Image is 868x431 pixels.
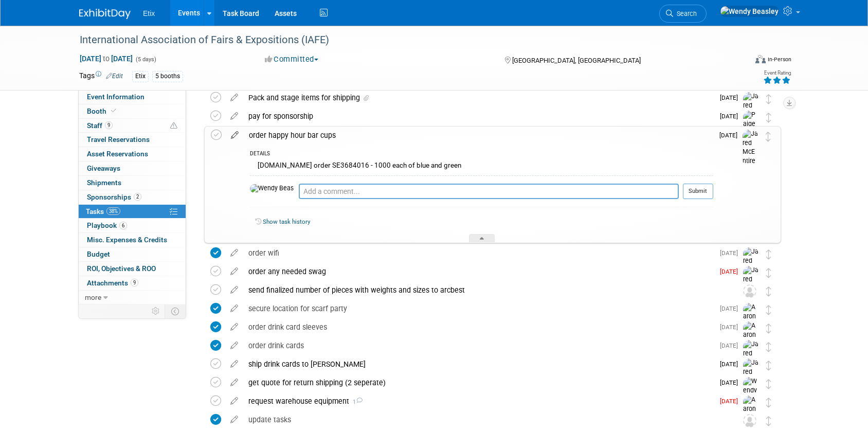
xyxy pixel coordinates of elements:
span: [DATE] [720,113,743,120]
span: 9 [105,121,113,129]
td: Personalize Event Tab Strip [147,304,165,318]
span: Budget [87,250,110,258]
span: Event Information [87,93,144,101]
span: [DATE] [720,324,743,331]
i: Move task [766,94,771,104]
a: Show task history [263,218,310,225]
span: [DATE] [720,249,743,257]
i: Move task [766,361,771,370]
span: Asset Reservations [87,150,148,158]
a: Booth [79,104,186,118]
span: 6 [119,222,127,229]
i: Booth reservation complete [111,108,116,114]
span: [DATE] [719,132,743,139]
a: edit [225,248,243,258]
a: Budget [79,247,186,261]
div: In-Person [767,56,791,63]
a: edit [225,285,243,295]
a: edit [225,267,243,276]
span: (5 days) [135,56,156,63]
a: edit [225,322,243,332]
img: Wendy Beasley [743,377,758,414]
span: [DATE] [720,379,743,386]
i: Move task [766,286,771,296]
span: [DATE] [DATE] [79,54,133,63]
div: order drink card sleeves [243,318,714,336]
a: Misc. Expenses & Credits [79,233,186,247]
i: Move task [766,113,771,122]
span: Playbook [87,221,127,229]
a: Staff9 [79,119,186,133]
img: Jared McEntire [743,130,758,166]
i: Move task [766,132,771,141]
div: Event Format [685,53,791,69]
a: Playbook6 [79,219,186,232]
span: Attachments [87,279,138,287]
div: order drink cards [243,337,714,354]
i: Move task [766,416,771,426]
img: Jared McEntire [743,247,758,284]
span: Booth [87,107,118,115]
i: Move task [766,379,771,389]
div: pay for sponsorship [243,107,714,125]
i: Move task [766,342,771,352]
button: Submit [683,184,713,199]
img: Wendy Beasley [250,184,294,193]
img: Aaron Bare [743,321,758,349]
span: 2 [134,193,141,201]
div: Event Rating [763,70,791,76]
div: order happy hour bar cups [244,127,713,144]
i: Move task [766,268,771,278]
img: Format-Inperson.png [755,55,766,63]
div: get quote for return shipping (2 seperate) [243,374,714,391]
span: 38% [106,207,120,215]
div: Pack and stage items for shipping [243,89,714,106]
a: edit [225,112,243,121]
span: ROI, Objectives & ROO [87,264,156,273]
div: send finalized number of pieces with weights and sizes to arcbest [243,281,722,299]
span: Staff [87,121,113,130]
span: [DATE] [720,305,743,312]
img: ExhibitDay [79,9,131,19]
div: order wifi [243,244,714,262]
td: Tags [79,70,123,82]
span: Tasks [86,207,120,215]
a: Event Information [79,90,186,104]
span: Misc. Expenses & Credits [87,236,167,244]
span: Shipments [87,178,121,187]
a: edit [226,131,244,140]
a: Search [659,5,707,23]
a: edit [225,415,243,424]
span: to [101,55,111,63]
a: Shipments [79,176,186,190]
span: 9 [131,279,138,286]
button: Committed [261,54,322,65]
span: Search [673,10,697,17]
a: edit [225,304,243,313]
a: edit [225,397,243,406]
img: Aaron Bare [743,396,758,423]
a: Edit [106,73,123,80]
span: Sponsorships [87,193,141,201]
a: edit [225,93,243,102]
img: Wendy Beasley [720,6,779,17]
div: ship drink cards to [PERSON_NAME] [243,355,714,373]
img: Aaron Bare [743,303,758,330]
a: Giveaways [79,161,186,175]
span: [DATE] [720,342,743,349]
a: Sponsorships2 [79,190,186,204]
span: [DATE] [720,361,743,368]
img: Jared McEntire [743,92,758,129]
div: request warehouse equipment [243,392,714,410]
i: Move task [766,324,771,333]
img: Jared McEntire [743,358,758,395]
span: Etix [143,9,155,17]
a: edit [225,378,243,387]
img: Unassigned [743,284,756,298]
img: Jared McEntire [743,266,758,302]
div: secure location for scarf party [243,300,714,317]
a: Attachments9 [79,276,186,290]
img: Paige Redden [743,111,758,147]
img: Unassigned [743,414,756,427]
a: edit [225,341,243,350]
